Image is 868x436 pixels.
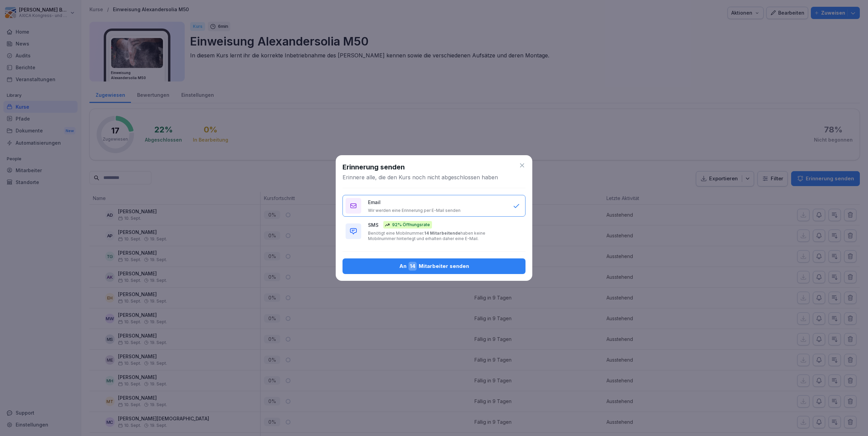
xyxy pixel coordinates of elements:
[348,262,520,271] div: An Mitarbeiter senden
[408,262,417,271] span: 14
[368,199,381,206] p: Email
[424,231,461,236] b: 14 Mitarbeitende
[343,162,405,172] h1: Erinnerung senden
[392,222,430,228] p: 92% Öffnungsrate
[368,208,461,213] p: Wir werden eine Erinnerung per E-Mail senden
[368,221,379,229] p: SMS
[343,258,525,274] button: An14Mitarbeiter senden
[368,231,506,241] p: Benötigt eine Mobilnummer. haben keine Mobilnummer hinterlegt und erhalten daher eine E-Mail.
[343,174,498,181] p: Erinnere alle, die den Kurs noch nicht abgeschlossen haben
